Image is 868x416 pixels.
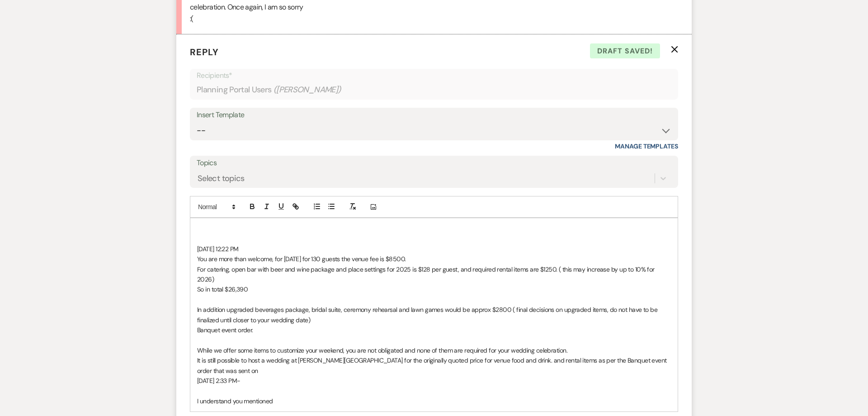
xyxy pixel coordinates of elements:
[197,265,671,285] p: For catering, open bar with beer and wine package and place settings for 2025 is $128 per guest, ...
[197,285,671,295] p: So in total $26,390
[197,157,671,170] label: Topics
[197,325,671,335] p: Banquet event order.
[197,376,671,386] p: [DATE] 2:33 PM-
[274,84,341,96] span: ( [PERSON_NAME] )
[197,346,671,356] p: While we offer some items to customize your weekend, you are not obligated and none of them are r...
[197,81,671,99] div: Planning Portal Users
[197,109,671,122] div: Insert Template
[190,47,219,58] span: Reply
[197,244,671,254] p: [DATE] 12:22 PM
[197,397,671,406] p: I understand you mentioned
[615,143,678,151] a: Manage Templates
[198,172,245,185] div: Select topics
[190,14,678,25] p: :(
[197,254,671,264] p: You are more than welcome, for [DATE] for 130 guests the venue fee is $8500.
[197,70,671,82] p: Recipients*
[590,44,660,59] span: Draft saved!
[197,356,671,376] p: It is still possible to host a wedding at [PERSON_NAME][GEOGRAPHIC_DATA] for the originally quote...
[197,305,671,325] p: In addition upgraded beverages package, bridal suite, ceremony rehearsal and lawn games would be ...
